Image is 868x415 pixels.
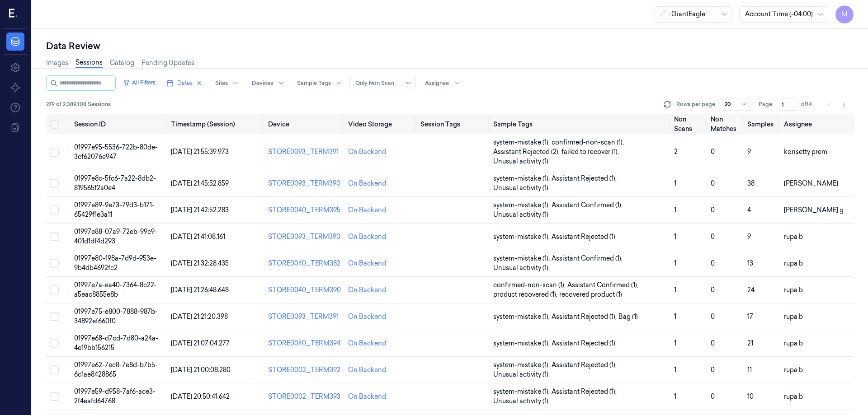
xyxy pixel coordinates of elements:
span: 0 [711,339,715,347]
div: STORE0093_TERM390 [268,179,341,188]
span: system-mistake (1) , [493,201,552,210]
span: 13 [747,259,753,267]
span: Assistant Rejected (1) [552,232,615,242]
span: Unusual activity (1) [493,396,548,406]
div: Data Review [46,40,854,52]
span: 24 [747,286,755,294]
div: On Backend [348,147,386,157]
a: Pending Updates [142,58,194,68]
span: 01997e95-5536-722b-80de-3cf62076e947 [74,143,158,161]
span: rupa b [784,392,803,401]
span: Assistant Rejected (1) , [552,387,618,396]
span: 0 [711,286,715,294]
span: [DATE] 21:07:04.277 [171,339,230,347]
span: system-mistake (1) , [493,174,552,183]
span: Unusual activity (1) [493,263,548,273]
span: 1 [674,339,676,347]
span: 0 [711,179,715,187]
span: Dates [177,79,193,87]
span: Assistant Rejected (1) , [552,174,618,183]
span: 0 [711,312,715,321]
span: 1 [674,312,676,321]
div: STORE0040_TERM394 [268,339,341,348]
span: [DATE] 21:26:48.648 [171,286,229,294]
span: [DATE] 21:41:08.161 [171,233,225,241]
a: Sessions [75,58,103,68]
span: Unusual activity (1) [493,210,548,219]
span: rupa b [784,286,803,294]
th: Video Storage [344,114,417,134]
span: 0 [711,366,715,374]
span: 01997e89-9e73-79d3-b171-65429f1e3a11 [74,201,155,219]
th: Timestamp (Session) [167,114,264,134]
span: 1 [674,286,676,294]
div: STORE0093_TERM391 [268,312,341,322]
span: [DATE] 21:55:39.973 [171,148,229,156]
div: On Backend [348,232,386,242]
span: 0 [711,206,715,214]
div: On Backend [348,392,386,401]
button: Select row [50,148,59,157]
div: STORE0040_TERM390 [268,285,341,295]
span: 01997e75-e800-7888-987b-34892ef660f0 [74,308,158,325]
span: 01997e7a-ea40-7364-8c22-a5eac8855e8b [74,281,157,298]
span: 1 [674,206,676,214]
div: STORE0040_TERM382 [268,259,341,268]
span: system-mistake (1) , [493,138,552,147]
span: korisetty prem [784,148,827,156]
span: Bag (1) [618,312,638,322]
button: Select row [50,365,59,374]
span: 17 [747,312,753,321]
span: 2 [674,148,678,156]
button: Go to next page [837,98,850,111]
span: 0 [711,392,715,401]
button: Select row [50,232,59,241]
button: Select row [50,205,59,214]
th: Non Matches [707,114,744,134]
span: 9 [747,233,751,241]
button: Dates [163,76,206,90]
span: [DATE] 21:32:28.435 [171,259,229,267]
span: Unusual activity (1) [493,183,548,193]
span: product recovered (1) , [493,290,559,299]
button: Select row [50,339,59,348]
span: Assistant Confirmed (1) , [552,254,624,263]
span: 01997e59-d958-7af6-ace3-2f4eafd64768 [74,387,156,405]
button: Select all [50,120,59,129]
span: rupa b [784,233,803,241]
span: 1 [674,259,676,267]
span: [DATE] 21:45:52.859 [171,179,229,187]
div: On Backend [348,365,386,375]
span: [PERSON_NAME] [784,179,838,187]
div: STORE0093_TERM391 [268,147,341,157]
span: Assistant Confirmed (1) , [552,201,624,210]
span: 01997e80-198a-7d9d-953e-9b4db4692fc2 [74,254,156,272]
th: Samples [744,114,780,134]
th: Assignee [780,114,854,134]
span: rupa b [784,312,803,321]
button: Select row [50,312,59,321]
th: Non Scans [670,114,707,134]
span: Unusual activity (1) [493,157,548,166]
span: system-mistake (1) , [493,339,552,348]
span: system-mistake (1) , [493,232,552,242]
span: [DATE] 21:21:20.398 [171,312,228,321]
span: 11 [747,366,752,374]
span: 1 [674,233,676,241]
p: Rows per page [676,100,715,108]
span: failed to recover (1) , [561,147,621,157]
span: rupa b [784,259,803,267]
span: system-mistake (1) , [493,387,552,396]
div: On Backend [348,205,386,215]
a: Images [46,58,68,68]
span: [DATE] 21:00:08.280 [171,366,231,374]
div: STORE0002_TERM393 [268,392,341,401]
span: 21 [747,339,753,347]
div: STORE0040_TERM395 [268,205,341,215]
span: Page [759,100,772,108]
button: Select row [50,179,59,188]
span: Assistant Rejected (1) , [552,360,618,370]
span: 01997e8c-5fc6-7a22-8db2-819565f2a0e4 [74,174,156,192]
span: M [835,5,854,23]
div: On Backend [348,285,386,295]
